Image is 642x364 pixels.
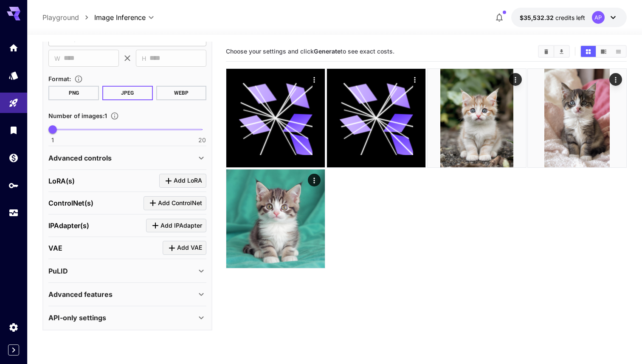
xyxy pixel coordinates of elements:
[8,98,19,108] div: Playground
[71,75,86,83] button: Choose the file format for the output image.
[8,42,19,53] div: Home
[538,45,570,58] div: Clear ImagesDownload All
[54,54,60,63] span: W
[8,344,19,356] button: Expand sidebar
[308,174,321,186] div: Actions
[609,73,622,86] div: Actions
[48,266,68,276] p: PuLID
[163,241,206,255] button: Click to add VAE
[48,308,206,328] div: API-only settings
[174,175,202,186] span: Add LoRA
[48,75,71,82] span: Format :
[580,45,627,58] div: Show images in grid viewShow images in video viewShow images in list view
[8,322,19,333] div: Settings
[520,13,585,22] div: $35,532.3199
[314,48,341,55] b: Generate
[158,198,202,209] span: Add ControlNet
[554,46,569,57] button: Download All
[308,73,321,86] div: Actions
[107,112,122,120] button: Specify how many images to generate in a single request. Each image generation will be charged se...
[48,112,107,119] span: Number of images : 1
[51,136,54,144] span: 1
[520,14,555,21] span: $35,532.32
[555,14,585,21] span: credits left
[142,54,146,63] span: H
[539,46,554,57] button: Clear Images
[8,70,19,81] div: Models
[144,196,206,210] button: Click to add ControlNet
[428,69,526,167] img: 9k=
[48,86,99,100] button: PNG
[156,86,207,100] button: WEBP
[581,46,596,57] button: Show images in grid view
[48,148,206,168] div: Advanced controls
[8,208,19,218] div: Usage
[48,176,75,186] p: LoRA(s)
[159,174,206,188] button: Click to add LoRA
[48,153,112,163] p: Advanced controls
[592,11,605,24] div: AP
[94,12,146,23] span: Image Inference
[102,86,153,100] button: JPEG
[8,125,19,135] div: Library
[48,198,93,208] p: ControlNet(s)
[160,220,202,231] span: Add IPAdapter
[42,12,79,23] a: Playground
[48,313,106,323] p: API-only settings
[48,220,89,231] p: IPAdapter(s)
[48,289,113,299] p: Advanced features
[611,46,626,57] button: Show images in list view
[8,180,19,191] div: API Keys
[511,8,627,27] button: $35,532.3199AP
[226,48,394,55] span: Choose your settings and click to see exact costs.
[528,69,626,167] img: 9k=
[408,73,421,86] div: Actions
[226,169,325,268] img: 2Q==
[8,152,19,163] div: Wallet
[146,219,206,233] button: Click to add IPAdapter
[48,261,206,281] div: PuLID
[48,284,206,305] div: Advanced features
[509,73,521,86] div: Actions
[596,46,611,57] button: Show images in video view
[48,243,62,253] p: VAE
[198,136,206,144] span: 20
[42,12,94,23] nav: breadcrumb
[177,243,202,253] span: Add VAE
